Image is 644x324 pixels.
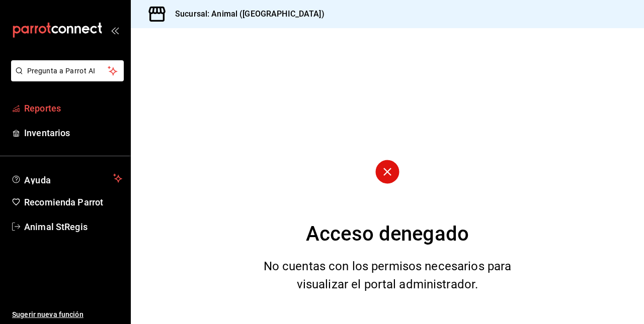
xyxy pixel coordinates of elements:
[12,310,84,318] font: Sugerir nueva función
[111,26,119,34] button: open_drawer_menu
[24,103,61,114] font: Reportes
[24,128,70,138] font: Inventarios
[11,60,124,81] button: Pregunta a Parrot AI
[306,219,469,249] div: Acceso denegado
[167,8,325,20] h3: Sucursal: Animal ([GEOGRAPHIC_DATA])
[7,73,124,83] a: Pregunta a Parrot AI
[251,257,524,293] div: No cuentas con los permisos necesarios para visualizar el portal administrador.
[24,197,103,207] font: Recomienda Parrot
[24,172,109,184] span: Ayuda
[27,66,108,76] span: Pregunta a Parrot AI
[24,222,88,232] font: Animal StRegis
